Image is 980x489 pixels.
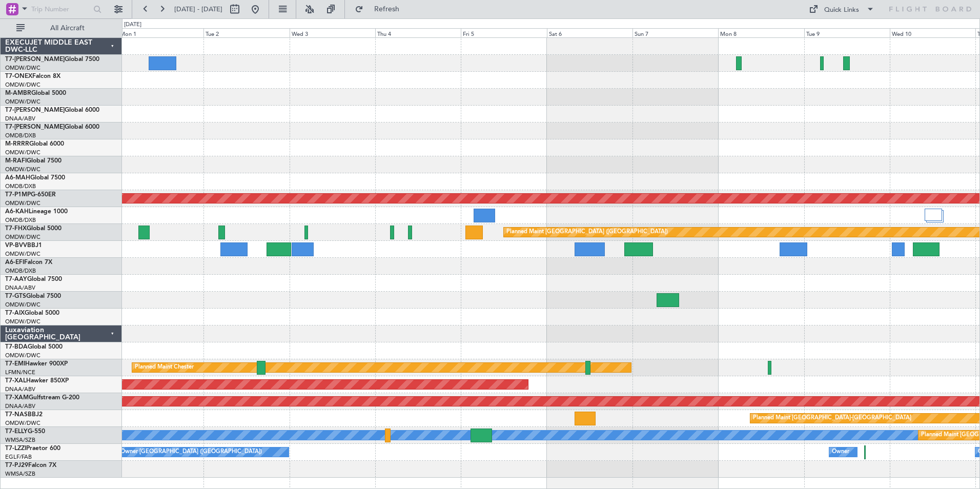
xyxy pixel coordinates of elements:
[5,226,62,232] a: T7-FHXGlobal 5000
[5,318,40,325] a: OMDW/DWC
[5,124,99,130] a: T7-[PERSON_NAME]Global 6000
[5,267,36,275] a: OMDB/DXB
[5,107,65,113] span: T7-[PERSON_NAME]
[5,276,62,282] a: T7-AAYGlobal 7500
[5,192,31,198] span: T7-P1MP
[375,28,461,37] div: Thu 4
[5,344,28,350] span: T7-BDA
[350,1,412,17] button: Refresh
[118,28,203,37] div: Mon 1
[5,310,59,316] a: T7-AIXGlobal 5000
[5,462,56,468] a: T7-PJ29Falcon 7X
[5,149,40,156] a: OMDW/DWC
[5,378,26,384] span: T7-XAL
[5,429,28,435] span: T7-ELLY
[5,402,35,410] a: DNAA/ABV
[5,361,25,367] span: T7-EMI
[890,28,975,37] div: Wed 10
[5,250,40,258] a: OMDW/DWC
[506,225,668,240] div: Planned Maint [GEOGRAPHIC_DATA] ([GEOGRAPHIC_DATA])
[5,90,66,96] a: M-AMBRGlobal 5000
[5,293,61,299] a: T7-GTSGlobal 7500
[5,90,31,96] span: M-AMBR
[290,28,375,37] div: Wed 3
[5,64,40,72] a: OMDW/DWC
[120,444,262,460] div: Owner [GEOGRAPHIC_DATA] ([GEOGRAPHIC_DATA])
[11,20,111,36] button: All Aircraft
[5,73,60,79] a: T7-ONEXFalcon 8X
[5,259,52,266] a: A6-EFIFalcon 7X
[5,182,36,190] a: OMDB/DXB
[5,419,40,427] a: OMDW/DWC
[203,28,289,37] div: Tue 2
[5,242,27,249] span: VP-BVV
[5,436,35,444] a: WMSA/SZB
[5,344,63,350] a: T7-BDAGlobal 5000
[5,378,69,384] a: T7-XALHawker 850XP
[5,445,26,452] span: T7-LZZI
[5,301,40,309] a: OMDW/DWC
[5,73,32,79] span: T7-ONEX
[5,199,40,207] a: OMDW/DWC
[5,352,40,359] a: OMDW/DWC
[5,445,60,452] a: T7-LZZIPraetor 600
[27,25,108,32] span: All Aircraft
[5,259,24,266] span: A6-EFI
[5,209,68,215] a: A6-KAHLineage 1000
[5,107,99,113] a: T7-[PERSON_NAME]Global 6000
[547,28,632,37] div: Sat 6
[5,141,29,147] span: M-RRRR
[5,310,25,316] span: T7-AIX
[804,1,880,17] button: Quick Links
[5,98,40,106] a: OMDW/DWC
[753,411,911,426] div: Planned Maint [GEOGRAPHIC_DATA]-[GEOGRAPHIC_DATA]
[804,28,890,37] div: Tue 9
[5,276,27,282] span: T7-AAY
[124,21,141,29] div: [DATE]
[5,192,56,198] a: T7-P1MPG-650ER
[824,5,859,15] div: Quick Links
[5,56,99,63] a: T7-[PERSON_NAME]Global 7500
[5,453,32,461] a: EGLF/FAB
[5,216,36,224] a: OMDB/DXB
[5,158,62,164] a: M-RAFIGlobal 7500
[5,284,35,292] a: DNAA/ABV
[5,462,28,468] span: T7-PJ29
[5,429,45,435] a: T7-ELLYG-550
[5,395,29,401] span: T7-XAM
[5,385,35,393] a: DNAA/ABV
[5,175,65,181] a: A6-MAHGlobal 7500
[5,412,43,418] a: T7-NASBBJ2
[5,141,64,147] a: M-RRRRGlobal 6000
[5,361,68,367] a: T7-EMIHawker 900XP
[365,6,409,13] span: Refresh
[5,233,40,241] a: OMDW/DWC
[832,444,849,460] div: Owner
[5,124,65,130] span: T7-[PERSON_NAME]
[5,470,35,478] a: WMSA/SZB
[5,242,42,249] a: VP-BVVBBJ1
[5,158,27,164] span: M-RAFI
[174,5,222,14] span: [DATE] - [DATE]
[5,395,79,401] a: T7-XAMGulfstream G-200
[5,81,40,89] a: OMDW/DWC
[632,28,718,37] div: Sun 7
[5,369,35,376] a: LFMN/NCE
[5,166,40,173] a: OMDW/DWC
[5,226,27,232] span: T7-FHX
[718,28,804,37] div: Mon 8
[461,28,546,37] div: Fri 5
[5,293,26,299] span: T7-GTS
[135,360,194,375] div: Planned Maint Chester
[31,2,90,17] input: Trip Number
[5,115,35,123] a: DNAA/ABV
[5,175,30,181] span: A6-MAH
[5,56,65,63] span: T7-[PERSON_NAME]
[5,412,28,418] span: T7-NAS
[5,209,29,215] span: A6-KAH
[5,132,36,139] a: OMDB/DXB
